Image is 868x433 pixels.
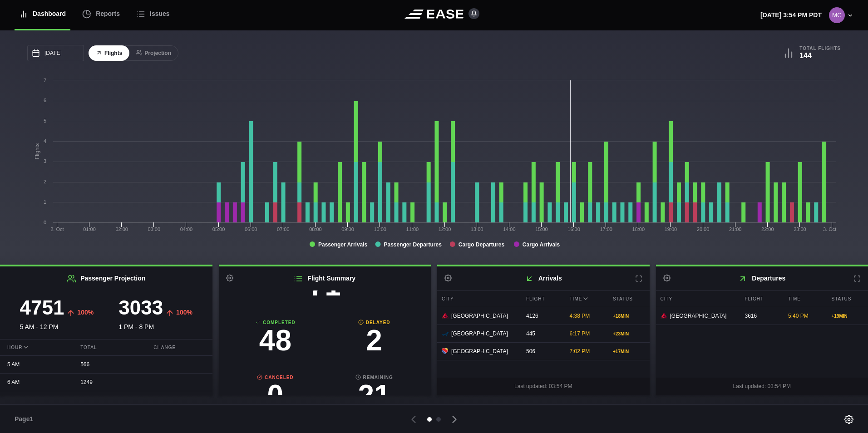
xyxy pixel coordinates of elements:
[212,226,225,232] text: 05:00
[760,10,822,20] p: [DATE] 3:54 PM PDT
[570,348,590,354] span: 7:02 PM
[451,347,508,355] span: [GEOGRAPHIC_DATA]
[374,226,386,232] text: 10:00
[325,319,424,359] a: Delayed2
[799,45,841,51] b: Total Flights
[318,241,368,248] tspan: Passenger Arrivals
[788,313,809,319] span: 5:40 PM
[20,298,64,318] h3: 4751
[384,241,442,248] tspan: Passenger Departures
[226,271,424,300] h3: 71
[740,307,782,325] div: 3616
[406,226,419,232] text: 11:00
[73,374,139,391] div: 1249
[697,226,710,232] text: 20:00
[451,312,508,320] span: [GEOGRAPHIC_DATA]
[451,330,508,338] span: [GEOGRAPHIC_DATA]
[44,199,46,205] text: 1
[570,330,590,337] span: 6:17 PM
[44,138,46,144] text: 4
[226,319,325,359] a: Completed48
[832,313,864,320] div: + 19 MIN
[325,381,424,410] h3: 21
[567,226,580,232] text: 16:00
[176,309,192,316] span: 100%
[44,158,46,164] text: 3
[522,307,563,325] div: 4126
[439,226,451,232] text: 12:00
[613,313,645,320] div: + 18 MIN
[784,291,825,307] div: Time
[613,330,645,337] div: + 23 MIN
[226,319,325,326] b: Completed
[823,226,836,232] tspan: 3. Oct
[34,143,40,159] tspan: Flights
[665,226,677,232] text: 19:00
[325,319,424,326] b: Delayed
[608,291,650,307] div: Status
[535,226,548,232] text: 15:00
[729,226,742,232] text: 21:00
[799,52,812,59] b: 144
[44,179,46,184] text: 2
[7,298,106,332] div: 5 AM - 12 PM
[44,78,46,83] text: 7
[73,356,139,373] div: 566
[245,226,257,232] text: 06:00
[128,45,178,61] button: Projection
[277,226,290,232] text: 07:00
[522,343,563,360] div: 506
[77,309,94,316] span: 100%
[148,226,161,232] text: 03:00
[459,241,505,248] tspan: Cargo Departures
[600,226,612,232] text: 17:00
[656,291,738,307] div: City
[89,45,129,61] button: Flights
[613,348,645,355] div: + 17 MIN
[83,226,96,232] text: 01:00
[565,291,607,307] div: Time
[437,378,650,395] div: Last updated: 03:54 PM
[523,241,560,248] tspan: Cargo Arrivals
[471,226,483,232] text: 13:00
[180,226,193,232] text: 04:00
[325,374,424,414] a: Remaining21
[522,325,563,342] div: 445
[341,226,354,232] text: 09:00
[118,298,163,318] h3: 3033
[437,291,519,307] div: City
[503,226,516,232] text: 14:00
[73,340,139,355] div: Total
[44,220,46,225] text: 0
[226,374,325,381] b: Canceled
[794,226,806,232] text: 23:00
[325,326,424,355] h3: 2
[50,226,64,232] tspan: 2. Oct
[73,391,139,408] div: 277
[570,313,590,319] span: 4:38 PM
[325,374,424,381] b: Remaining
[44,118,46,123] text: 5
[219,266,431,290] h2: Flight Summary
[15,414,37,424] span: Page 1
[670,312,727,320] span: [GEOGRAPHIC_DATA]
[522,291,563,307] div: Flight
[226,326,325,355] h3: 48
[226,374,325,414] a: Canceled0
[740,291,782,307] div: Flight
[115,226,128,232] text: 02:00
[106,298,205,332] div: 1 PM - 8 PM
[27,45,84,61] input: mm/dd/yyyy
[309,226,322,232] text: 08:00
[146,340,212,355] div: Change
[829,7,845,23] img: 1153cdcb26907aa7d1cda5a03a6cdb74
[437,266,650,290] h2: Arrivals
[44,98,46,103] text: 6
[761,226,774,232] text: 22:00
[226,381,325,410] h3: 0
[632,226,645,232] text: 18:00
